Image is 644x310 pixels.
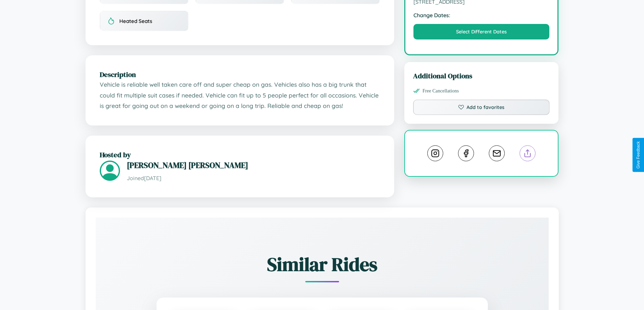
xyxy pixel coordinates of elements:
[119,18,152,24] span: Heated Seats
[127,160,380,171] h3: [PERSON_NAME] [PERSON_NAME]
[127,173,380,183] p: Joined [DATE]
[100,150,380,160] h2: Hosted by
[413,100,550,115] button: Add to favorites
[100,69,380,79] h2: Description
[100,79,380,111] p: Vehicle is reliable well taken care off and super cheap on gas. Vehicles also has a big trunk tha...
[413,71,550,81] h3: Additional Options
[413,24,550,39] button: Select Different Dates
[413,12,550,19] strong: Change Dates:
[423,88,459,94] span: Free Cancellations
[636,141,641,169] div: Give Feedback
[119,251,525,277] h2: Similar Rides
